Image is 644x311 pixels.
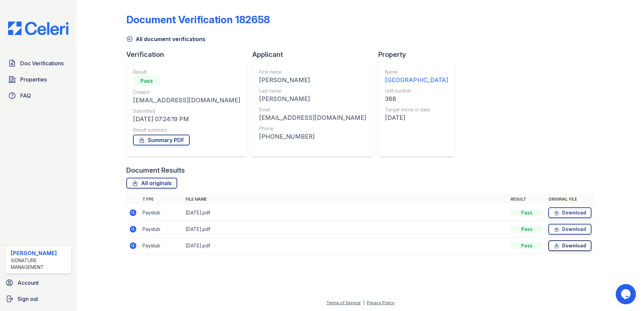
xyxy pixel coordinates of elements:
div: Creator [133,89,240,96]
div: [DATE] 07:24:19 PM [133,114,240,124]
th: File name [183,194,508,205]
span: Doc Verifications [20,59,64,67]
div: Email [259,106,366,113]
div: Property [378,50,460,59]
div: Unit number [385,88,448,94]
img: CE_Logo_Blue-a8612792a0a2168367f1c8372b55b34899dd931a85d93a1a3d3e32e68fde9ad4.png [3,22,74,35]
a: Account [3,276,74,289]
th: Type [140,194,183,205]
div: Pass [511,242,543,249]
div: Result summary [133,127,240,133]
td: [DATE].pdf [183,205,508,221]
a: Name [GEOGRAPHIC_DATA] [385,69,448,85]
div: Pass [133,75,160,86]
div: Document Results [126,166,185,175]
th: Result [508,194,546,205]
span: FAQ [20,92,31,100]
div: [GEOGRAPHIC_DATA] [385,75,448,85]
div: Last name [259,88,366,94]
th: Original file [546,194,594,205]
td: [DATE].pdf [183,221,508,238]
div: 368 [385,94,448,104]
div: [PERSON_NAME] [259,94,366,104]
div: [EMAIL_ADDRESS][DOMAIN_NAME] [133,96,240,105]
a: Sign out [3,292,74,306]
td: [DATE].pdf [183,238,508,254]
span: Sign out [18,295,38,303]
div: Signature Management [11,257,68,271]
a: Privacy Policy [367,300,394,305]
a: Download [548,224,591,235]
div: Pass [511,226,543,233]
div: Verification [126,50,252,59]
div: [PERSON_NAME] [11,249,68,257]
div: Phone [259,125,366,132]
div: Target move in date [385,106,448,113]
a: Download [548,240,591,251]
span: Properties [20,75,47,83]
iframe: chat widget [616,284,637,304]
a: Properties [5,73,71,86]
div: Submitted [133,108,240,114]
a: FAQ [5,89,71,102]
div: | [363,300,364,305]
div: Pass [511,209,543,216]
div: Result [133,69,240,75]
td: Paystub [140,238,183,254]
a: All originals [126,178,177,188]
td: Paystub [140,221,183,238]
div: Applicant [252,50,378,59]
div: [DATE] [385,113,448,123]
div: [PERSON_NAME] [259,75,366,85]
a: All document verifications [126,35,205,43]
td: Paystub [140,205,183,221]
a: Summary PDF [133,135,190,145]
a: Terms of Service [326,300,361,305]
a: Doc Verifications [5,57,71,70]
div: Document Verification 182658 [126,13,270,26]
a: Download [548,207,591,218]
div: [EMAIL_ADDRESS][DOMAIN_NAME] [259,113,366,123]
div: First name [259,69,366,75]
div: Name [385,69,448,75]
span: Account [18,279,39,287]
div: [PHONE_NUMBER] [259,132,366,141]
